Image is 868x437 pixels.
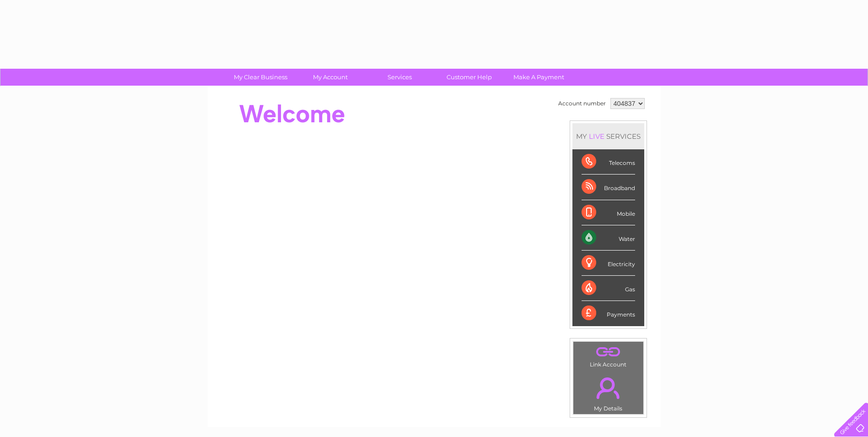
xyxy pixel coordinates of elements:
div: Telecoms [582,149,635,175]
td: Link Account [573,341,644,370]
a: . [576,344,641,360]
a: My Clear Business [223,69,298,86]
a: Customer Help [431,69,507,86]
a: My Account [292,69,368,86]
div: Gas [582,276,635,301]
div: Water [582,225,635,251]
div: Electricity [582,251,635,276]
div: MY SERVICES [572,123,644,149]
div: Broadband [582,175,635,200]
td: Account number [556,96,608,111]
div: Payments [582,301,635,326]
a: Make A Payment [501,69,577,86]
td: My Details [573,370,644,415]
a: . [576,372,641,404]
div: LIVE [587,132,606,141]
div: Mobile [582,200,635,225]
a: Services [362,69,437,86]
